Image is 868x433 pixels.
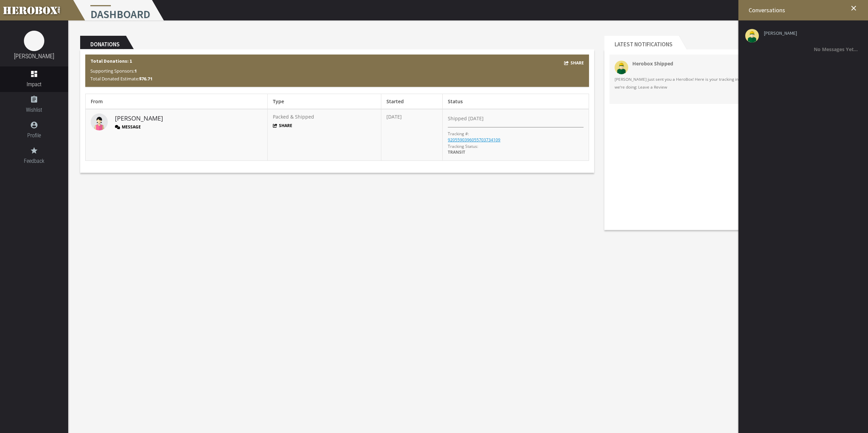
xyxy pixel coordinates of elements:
button: Message [115,124,141,130]
th: Type [267,94,381,109]
span: Supporting Sponsors: [90,68,137,74]
a: [PERSON_NAME] [764,31,853,36]
th: Status [443,94,589,109]
th: From [86,94,268,109]
h2: Latest Notifications [604,36,679,49]
a: [PERSON_NAME] [115,114,163,123]
img: female.jpg [91,113,108,130]
th: Started [381,94,443,109]
a: Read More [615,91,846,99]
span: Packed & Shipped [273,113,314,120]
b: Total Donations: 1 [90,58,132,64]
span: Total Donated Estimate: [90,76,152,82]
button: Share [273,123,293,128]
p: Tracking #: [448,131,469,137]
li: [PERSON_NAME] No Messages Yet... [744,26,859,58]
span: Shipped [DATE] [448,115,484,122]
div: Total Donations: 1 [85,55,589,87]
img: image [24,31,44,51]
i: close [850,4,858,12]
span: Tracking Status: [448,143,478,149]
i: dashboard [30,70,38,78]
button: Share [564,59,584,67]
b: $76.71 [139,76,152,82]
img: male.jpg [615,61,628,74]
a: [PERSON_NAME] [14,52,54,60]
strong: Herobox Shipped [632,60,673,67]
h2: Donations [80,36,126,49]
span: Conversations [749,6,785,14]
a: 9205590396055703734109 [448,137,500,143]
span: TRANSIT [448,149,465,155]
td: [DATE] [381,109,443,160]
span: [PERSON_NAME] just sent you a HeroBox! Here is your tracking information: 9205590396055703734109L... [615,75,846,91]
b: 1 [134,68,137,74]
b: No Messages Yet... [814,46,858,52]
